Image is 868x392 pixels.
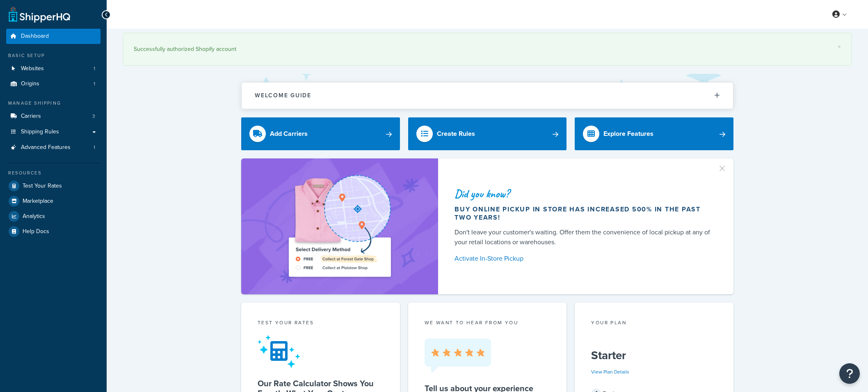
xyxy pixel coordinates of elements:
div: Create Rules [437,128,475,140]
a: Shipping Rules [6,124,101,140]
div: Manage Shipping [6,100,101,107]
h2: Welcome Guide [255,92,311,99]
div: Basic Setup [6,52,101,59]
div: Don't leave your customer's waiting. Offer them the convenience of local pickup at any of your re... [455,227,714,247]
button: Welcome Guide [242,83,733,108]
a: Explore Features [575,117,733,150]
a: Advanced Features1 [6,140,101,155]
div: Your Plan [591,319,717,328]
li: Origins [6,76,101,92]
img: ad-shirt-map-b0359fc47e01cab431d101c4b569394f6a03f54285957d908178d52f29eb9668.png [265,171,414,282]
span: Origins [21,80,39,87]
span: Shipping Rules [21,128,59,135]
li: Advanced Features [6,140,101,155]
span: 1 [94,80,95,87]
span: Carriers [21,113,41,120]
span: Analytics [23,213,45,220]
span: 3 [92,113,95,120]
span: Dashboard [21,33,49,40]
button: Open Resource Center [839,363,860,384]
a: × [838,44,841,50]
div: Buy online pickup in store has increased 500% in the past two years! [455,205,714,222]
li: Carriers [6,109,101,124]
a: Carriers3 [6,109,101,124]
p: we want to hear from you [425,319,550,326]
div: Explore Features [603,128,653,140]
span: Websites [21,65,44,72]
div: Resources [6,170,101,177]
a: Help Docs [6,224,101,239]
div: Test your rates [258,319,384,328]
a: Origins1 [6,76,101,92]
a: View Plan Details [591,368,629,376]
span: Test Your Rates [23,183,62,190]
div: Add Carriers [270,128,308,140]
span: 1 [94,144,95,151]
span: Marketplace [23,198,53,205]
a: Create Rules [408,117,567,150]
a: Websites1 [6,61,101,76]
a: Marketplace [6,194,101,209]
a: Dashboard [6,29,101,44]
a: Activate In-Store Pickup [455,253,714,264]
a: Test Your Rates [6,179,101,193]
a: Add Carriers [241,117,400,150]
span: Help Docs [23,228,49,235]
span: 1 [94,65,95,72]
span: Advanced Features [21,144,71,151]
a: Analytics [6,209,101,224]
li: Websites [6,61,101,76]
div: Successfully authorized Shopify account [134,44,841,55]
h5: Starter [591,349,717,362]
div: Did you know? [455,188,714,199]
